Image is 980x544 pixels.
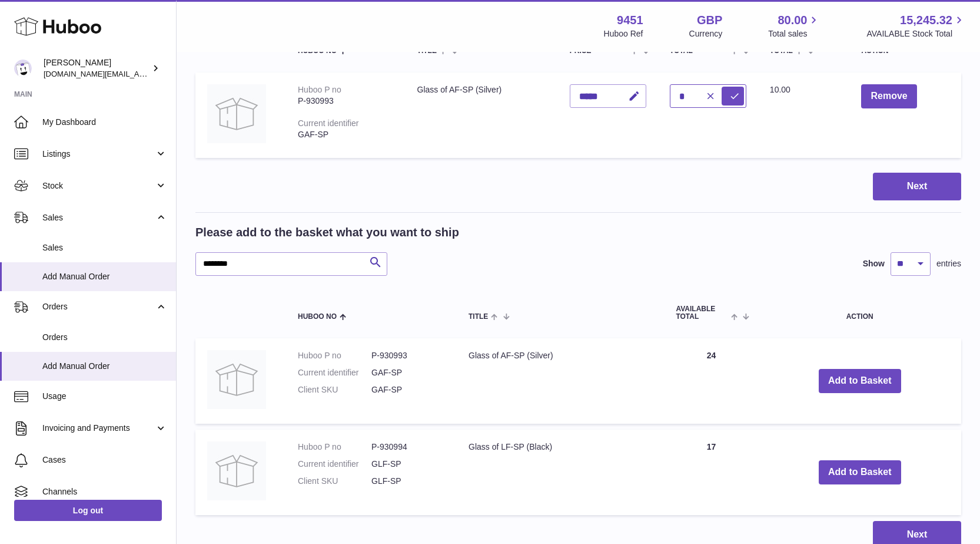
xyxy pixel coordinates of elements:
[819,369,901,393] button: Add to Basket
[298,85,341,94] div: Huboo P no
[298,118,359,128] div: Current identifier
[298,95,394,107] div: P-930993
[457,338,664,424] td: Glass of AF-SP (Silver)
[819,460,901,484] button: Add to Basket
[768,12,820,39] a: 80.00 Total sales
[207,350,266,409] img: Glass of AF-SP (Silver)
[900,12,952,28] span: 15,245.32
[298,384,371,395] dt: Client SKU
[44,69,234,78] span: [DOMAIN_NAME][EMAIL_ADDRESS][DOMAIN_NAME]
[664,338,758,424] td: 24
[42,117,167,128] span: My Dashboard
[758,294,961,332] th: Action
[44,57,150,80] div: [PERSON_NAME]
[298,459,371,470] dt: Current identifier
[457,430,664,515] td: Glass of LF-SP (Black)
[371,459,445,470] dd: GLF-SP
[778,12,807,28] span: 80.00
[42,454,167,466] span: Cases
[298,129,394,140] div: GAF-SP
[689,28,723,39] div: Currency
[207,441,266,500] img: Glass of LF-SP (Black)
[42,212,155,223] span: Sales
[406,72,558,158] td: Glass of AF-SP (Silver)
[42,271,167,282] span: Add Manual Order
[371,441,445,453] dd: P-930994
[873,173,961,200] button: Next
[676,305,728,321] span: AVAILABLE Total
[617,12,643,28] strong: 9451
[298,476,371,487] dt: Client SKU
[42,332,167,343] span: Orders
[42,423,155,434] span: Invoicing and Payments
[469,313,488,321] span: Title
[770,85,790,94] span: 10.00
[936,258,961,269] span: entries
[207,84,266,143] img: Glass of AF-SP (Silver)
[42,391,167,402] span: Usage
[664,430,758,515] td: 17
[866,28,966,39] span: AVAILABLE Stock Total
[371,350,445,361] dd: P-930993
[863,258,885,269] label: Show
[42,486,167,497] span: Channels
[371,384,445,395] dd: GAF-SP
[14,60,32,77] img: amir.ch@gmail.com
[298,350,371,361] dt: Huboo P no
[298,313,337,321] span: Huboo no
[14,500,162,521] a: Log out
[42,301,155,312] span: Orders
[866,12,966,39] a: 15,245.32 AVAILABLE Stock Total
[42,149,155,160] span: Listings
[697,12,722,28] strong: GBP
[42,180,155,192] span: Stock
[42,361,167,372] span: Add Manual Order
[371,476,445,487] dd: GLF-SP
[298,441,371,453] dt: Huboo P no
[195,225,459,240] h2: Please add to the basket what you want to ship
[371,367,445,378] dd: GAF-SP
[604,28,643,39] div: Huboo Ref
[298,367,371,378] dt: Current identifier
[42,242,167,253] span: Sales
[768,28,820,39] span: Total sales
[861,84,916,108] button: Remove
